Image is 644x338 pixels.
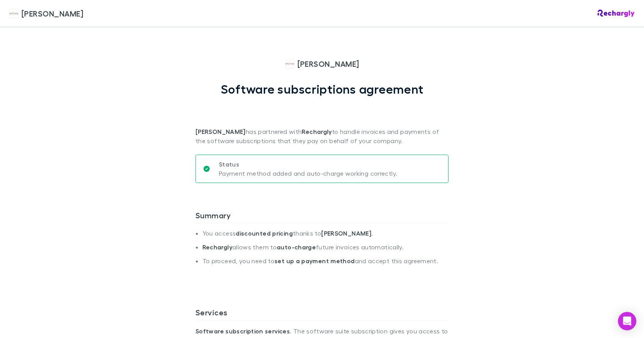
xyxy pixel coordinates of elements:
strong: set up a payment method [274,257,355,265]
div: Open Intercom Messenger [618,312,636,330]
img: Hales Douglass's Logo [285,59,294,68]
strong: discounted pricing [236,229,293,237]
strong: Software subscription services [195,327,290,335]
h3: Services [195,308,449,320]
strong: [PERSON_NAME] [195,128,246,135]
li: allows them to future invoices automatically. [202,243,449,257]
p: Status [219,160,397,169]
p: Payment method added and auto-charge working correctly. [219,169,397,178]
strong: Rechargly [302,128,332,135]
strong: Rechargly [202,243,232,251]
strong: [PERSON_NAME] [321,229,371,237]
h3: Summary [195,211,449,223]
p: has partnered with to handle invoices and payments of the software subscriptions that they pay on... [195,96,449,145]
strong: auto-charge [277,243,316,251]
li: You access thanks to . [202,229,449,243]
span: [PERSON_NAME] [21,8,83,19]
img: Hales Douglass's Logo [9,9,18,18]
li: To proceed, you need to and accept this agreement. [202,257,449,271]
img: Rechargly Logo [598,10,635,17]
span: [PERSON_NAME] [297,58,359,69]
h1: Software subscriptions agreement [221,82,424,96]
